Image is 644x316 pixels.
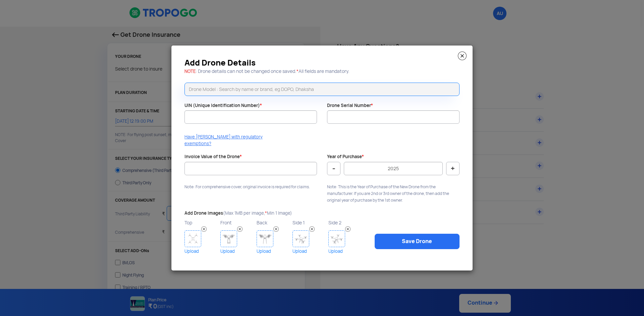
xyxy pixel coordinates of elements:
[220,247,255,255] a: Upload
[184,247,219,255] a: Upload
[292,218,327,227] p: Side 1
[458,51,467,60] img: close
[184,60,460,66] h3: Add Drone Details
[292,247,327,255] a: Upload
[327,103,373,109] label: Drone Serial Number
[184,103,262,109] label: UIN (Unique Identification Number)
[327,162,340,175] button: -
[257,230,273,247] img: Drone Image
[327,184,460,204] p: Note: This is the Year of Purchase of the New Drone from the manufacturer. If you are 2nd or 3rd ...
[220,230,237,247] img: Drone Image
[184,69,196,74] span: NOTE
[273,226,279,232] img: Remove Image
[345,226,351,232] img: Remove Image
[309,226,315,232] img: Remove Image
[184,230,201,247] img: Drone Image
[328,230,345,247] img: Drone Image
[184,184,317,190] p: Note: For comprehensive cover, original invoice is required for claims.
[328,218,363,227] p: Side 2
[446,162,460,175] button: +
[292,230,309,247] img: Drone Image
[223,210,292,216] span: (Max 1MB per image, Min 1 Image)
[184,69,460,74] h5: : Drone details can not be changed once saved. All fields are mandatory.
[375,234,460,249] a: Save Drone
[184,134,269,147] p: Have [PERSON_NAME] with regulatory exemptions?
[184,210,292,217] label: Add Drone Images
[237,226,243,232] img: Remove Image
[201,226,207,232] img: Remove Image
[257,247,291,255] a: Upload
[184,218,219,227] p: Top
[184,154,242,160] label: Invoice Value of the Drone
[328,247,363,255] a: Upload
[257,218,291,227] p: Back
[220,218,255,227] p: Front
[327,154,364,160] label: Year of Purchase
[184,83,460,96] input: Drone Model : Search by name or brand, eg DOPO, Dhaksha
